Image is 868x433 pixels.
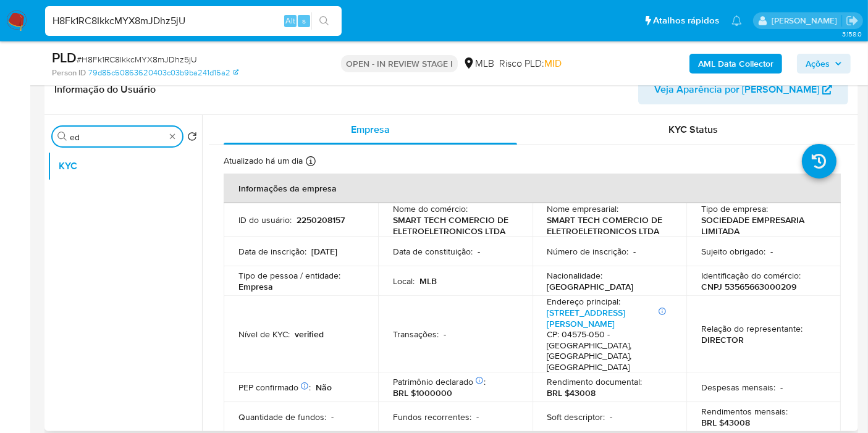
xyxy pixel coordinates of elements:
p: Identificação do comércio : [701,270,801,281]
button: KYC [48,151,202,181]
p: OPEN - IN REVIEW STAGE I [341,55,458,72]
span: Alt [285,15,295,27]
p: Não [316,382,332,393]
p: Empresa [238,281,273,292]
p: MLB [419,275,437,287]
span: # H8Fk1RC8IkkcMYX8mJDhz5jU [77,53,197,65]
p: - [634,246,636,257]
span: 3.158.0 [842,29,862,39]
button: Veja Aparência por [PERSON_NAME] [638,75,848,104]
span: s [302,15,306,27]
input: Procurar [70,132,165,143]
b: AML Data Collector [698,54,773,74]
p: Local : [393,275,415,287]
p: ID do usuário : [238,214,292,225]
p: Despesas mensais : [701,382,775,393]
div: MLB [463,57,494,70]
button: AML Data Collector [689,54,782,74]
a: 79d85c50863620403c03b9ba241d15a2 [88,67,238,78]
th: Informações da empresa [224,174,841,203]
p: SMART TECH COMERCIO DE ELETROELETRONICOS LTDA [547,214,667,237]
span: KYC Status [669,122,718,137]
span: Atalhos rápidos [653,14,719,27]
p: Número de inscrição : [547,246,629,257]
p: - [476,411,479,422]
p: Quantidade de fundos : [238,411,326,422]
p: verified [295,329,324,340]
p: DIRECTOR [701,334,744,345]
p: Rendimento documental : [547,376,643,387]
p: Atualizado há um dia [224,155,303,167]
p: - [444,329,446,340]
button: Procurar [57,132,67,141]
p: leticia.merlin@mercadolivre.com [772,15,841,27]
span: MID [544,56,562,70]
p: Transações : [393,329,439,340]
p: - [331,411,334,422]
button: Ações [797,54,851,74]
p: Patrimônio declarado : [393,376,486,387]
p: Tipo de empresa : [701,203,768,214]
a: [STREET_ADDRESS][PERSON_NAME] [547,306,626,330]
p: BRL $43008 [547,387,596,398]
b: PLD [52,48,77,67]
p: Nome do comércio : [393,203,468,214]
button: Retornar ao pedido padrão [187,132,197,145]
p: - [770,246,773,257]
span: Risco PLD: [499,57,562,70]
p: PEP confirmado : [238,382,311,393]
h1: Informação do Usuário [54,83,156,96]
p: BRL $1000000 [393,387,452,398]
p: [GEOGRAPHIC_DATA] [547,281,634,292]
p: Nível de KYC : [238,329,290,340]
p: [DATE] [311,246,337,257]
input: Pesquise usuários ou casos... [45,13,342,29]
span: Ações [806,54,830,74]
p: Tipo de pessoa / entidade : [238,270,340,281]
p: Fundos recorrentes : [393,411,471,422]
span: Veja Aparência por [PERSON_NAME] [654,75,819,104]
b: Person ID [52,67,86,78]
p: Data de inscrição : [238,246,306,257]
p: Nome empresarial : [547,203,619,214]
p: BRL $43008 [701,417,750,428]
p: Rendimentos mensais : [701,406,788,417]
span: Empresa [351,122,390,137]
p: Relação do representante : [701,323,803,334]
p: Sujeito obrigado : [701,246,765,257]
p: Soft descriptor : [547,411,605,422]
p: Data de constituição : [393,246,473,257]
a: Sair [846,14,859,27]
p: CNPJ 53565663000209 [701,281,796,292]
p: Nacionalidade : [547,270,603,281]
a: Notificações [731,15,742,26]
p: Endereço principal : [547,296,621,307]
button: Apagar busca [167,132,177,141]
p: - [780,382,783,393]
h4: CP: 04575-050 - [GEOGRAPHIC_DATA], [GEOGRAPHIC_DATA], [GEOGRAPHIC_DATA] [547,329,667,372]
p: SOCIEDADE EMPRESARIA LIMITADA [701,214,821,237]
button: search-icon [311,12,337,30]
p: - [478,246,480,257]
p: - [610,411,613,422]
p: SMART TECH COMERCIO DE ELETROELETRONICOS LTDA [393,214,513,237]
p: 2250208157 [297,214,345,225]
